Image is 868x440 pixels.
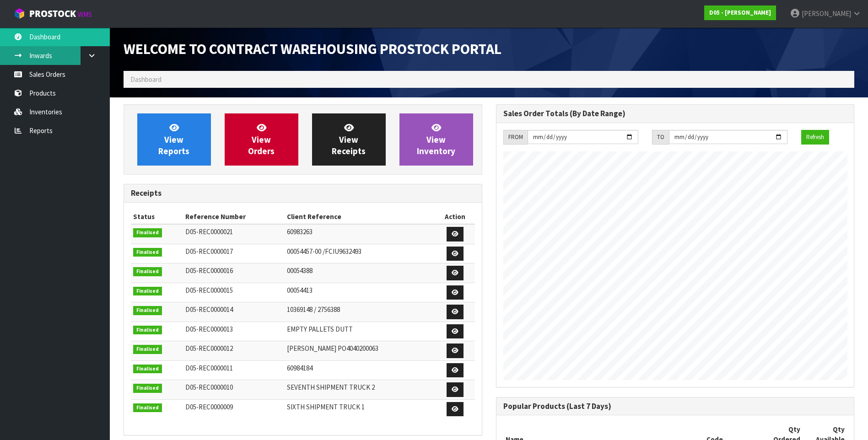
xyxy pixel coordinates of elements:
span: Finalised [133,228,162,237]
span: 10369148 / 2756388 [287,305,340,314]
span: SEVENTH SHIPMENT TRUCK 2 [287,383,375,392]
img: cube-alt.png [14,8,25,19]
strong: D05 - [PERSON_NAME] [709,9,771,16]
span: Finalised [133,267,162,276]
span: [PERSON_NAME] PO4040200063 [287,344,378,353]
span: 00054388 [287,266,313,275]
span: D05-REC0000012 [185,344,233,353]
span: D05-REC0000015 [185,286,233,295]
span: Finalised [133,384,162,393]
th: Client Reference [285,209,435,224]
a: ViewReports [137,113,211,166]
a: ViewOrders [225,113,298,166]
span: D05-REC0000016 [185,266,233,275]
button: Refresh [801,130,829,145]
div: FROM [503,130,528,145]
a: ViewInventory [399,113,473,166]
span: Finalised [133,306,162,315]
div: TO [652,130,669,145]
span: D05-REC0000013 [185,325,233,333]
span: View Inventory [417,122,455,156]
span: Dashboard [130,75,162,84]
span: 60984184 [287,364,313,372]
span: D05-REC0000017 [185,247,233,256]
span: D05-REC0000011 [185,364,233,372]
a: ViewReceipts [312,113,386,166]
th: Action [435,209,474,224]
span: [PERSON_NAME] [802,9,851,18]
th: Reference Number [183,209,285,224]
span: ProStock [29,8,76,20]
span: Finalised [133,326,162,335]
small: WMS [78,10,92,19]
span: SIXTH SHIPMENT TRUCK 1 [287,402,365,411]
span: View Orders [248,122,275,156]
h3: Sales Order Totals (By Date Range) [503,109,847,118]
span: D05-REC0000010 [185,383,233,392]
span: View Reports [158,122,189,156]
span: Finalised [133,248,162,257]
th: Status [131,209,183,224]
span: 00054413 [287,286,313,295]
span: 60983263 [287,227,313,236]
span: Welcome to Contract Warehousing ProStock Portal [124,40,501,58]
h3: Receipts [131,189,475,198]
span: Finalised [133,365,162,374]
span: D05-REC0000014 [185,305,233,314]
span: Finalised [133,403,162,413]
span: Finalised [133,345,162,354]
h3: Popular Products (Last 7 Days) [503,402,847,411]
span: Finalised [133,287,162,296]
span: View Receipts [332,122,366,156]
span: EMPTY PALLETS DUTT [287,325,353,333]
span: D05-REC0000021 [185,227,233,236]
span: 00054457-00 /FCIU9632493 [287,247,361,256]
span: D05-REC0000009 [185,402,233,411]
